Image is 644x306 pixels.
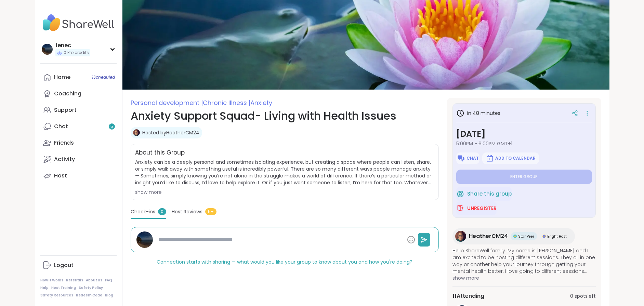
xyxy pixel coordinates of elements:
[131,208,155,215] span: Check-ins
[66,278,83,283] a: Referrals
[158,208,166,215] span: 0
[452,275,596,281] span: show more
[482,152,539,164] button: Add to Calendar
[105,278,112,283] a: FAQ
[466,156,479,161] span: Chat
[135,148,185,157] h2: About this Group
[452,228,575,244] a: HeatherCM24HeatherCM24Star PeerStar PeerBright HostBright Host
[518,234,534,239] span: Star Peer
[40,11,117,35] img: ShareWell Nav Logo
[55,42,90,49] div: fenec
[40,85,117,102] a: Coaching
[142,129,199,136] a: Hosted byHeatherCM24
[452,292,484,300] span: 11 Attending
[135,159,434,186] span: Anxiety can be a deeply personal and sometimes isolating experience, but creating a space where p...
[133,129,140,136] img: HeatherCM24
[54,262,74,269] div: Logout
[40,168,117,184] a: Host
[92,75,115,80] span: 1 Scheduled
[86,278,102,283] a: About Us
[547,234,567,239] span: Bright Host
[542,235,546,238] img: Bright Host
[513,235,517,238] img: Star Peer
[456,109,500,117] h3: in 48 minutes
[131,98,203,107] span: Personal development |
[455,231,466,242] img: HeatherCM24
[172,208,202,215] span: Host Reviews
[203,98,250,107] span: Chronic Illness |
[40,293,73,298] a: Safety Resources
[456,201,497,215] button: Unregister
[79,285,103,290] a: Safety Policy
[457,154,465,162] img: ShareWell Logomark
[54,106,77,114] div: Support
[54,90,81,97] div: Coaching
[40,118,117,135] a: Chat5
[54,74,70,81] div: Home
[456,140,592,147] span: 5:00PM - 6:00PM GMT+1
[54,172,67,179] div: Host
[205,208,216,215] span: 5+
[456,190,464,198] img: ShareWell Logomark
[42,44,53,55] img: fenec
[456,204,464,212] img: ShareWell Logomark
[51,285,76,290] a: Host Training
[40,285,49,290] a: Help
[456,128,592,140] h3: [DATE]
[456,152,479,164] button: Chat
[250,98,272,107] span: Anxiety
[105,293,113,298] a: Blog
[40,135,117,151] a: Friends
[495,156,536,161] span: Add to Calendar
[110,124,113,130] span: 5
[64,50,89,56] span: 0 Pro credits
[510,174,538,179] span: Enter group
[54,139,74,147] div: Friends
[54,123,68,130] div: Chat
[456,170,592,184] button: Enter group
[40,69,117,85] a: Home1Scheduled
[40,151,117,168] a: Activity
[40,257,117,274] a: Logout
[40,102,117,118] a: Support
[570,293,596,300] span: 0 spots left
[469,232,508,240] span: HeatherCM24
[452,247,596,275] span: Hello ShareWell family. My name is [PERSON_NAME] and I am excited to be hosting different session...
[467,205,497,212] span: Unregister
[486,154,494,162] img: ShareWell Logomark
[136,231,153,248] img: fenec
[467,190,512,198] span: Share this group
[157,258,412,265] span: Connection starts with sharing — what would you like your group to know about you and how you're ...
[76,293,102,298] a: Redeem Code
[456,187,512,201] button: Share this group
[40,278,63,283] a: How It Works
[54,156,75,163] div: Activity
[131,108,439,124] h1: Anxiety Support Squad- Living with Health Issues
[135,189,434,196] div: show more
